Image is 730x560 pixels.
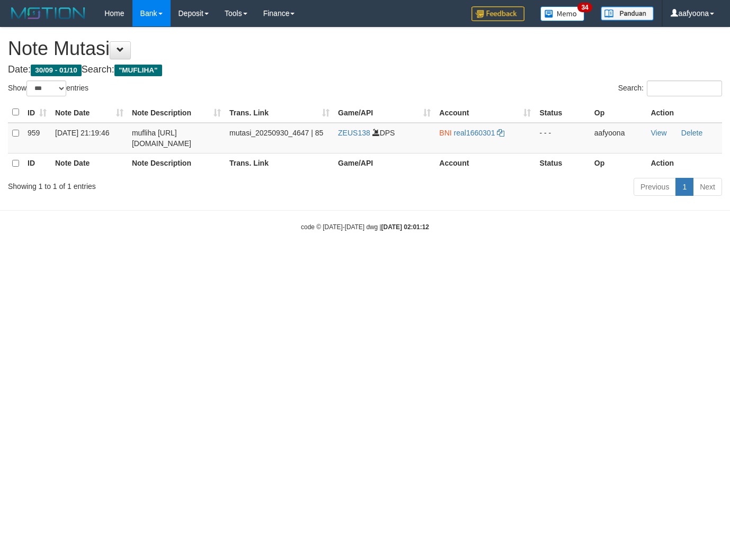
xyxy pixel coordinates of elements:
[601,6,654,21] img: panduan.png
[128,123,225,153] td: mufliha [URL][DOMAIN_NAME]
[435,153,535,174] th: Account
[114,65,162,76] span: "MUFLIHA"
[225,102,334,123] th: Trans. Link: activate to sort column ascending
[646,153,722,174] th: Action
[454,129,495,137] a: real1660301
[301,223,429,231] small: code © [DATE]-[DATE] dwg |
[497,129,504,137] a: Copy real1660301 to clipboard
[675,178,693,196] a: 1
[439,129,451,137] span: BNI
[8,80,88,96] label: Show entries
[225,123,334,153] td: mutasi_20250930_4647 | 85
[334,123,435,153] td: DPS
[334,153,435,174] th: Game/API
[577,3,592,12] span: 34
[535,153,590,174] th: Status
[647,80,722,96] input: Search:
[618,80,722,96] label: Search:
[128,102,225,123] th: Note Description: activate to sort column ascending
[590,153,647,174] th: Op
[681,129,702,137] a: Delete
[51,102,128,123] th: Note Date: activate to sort column ascending
[8,38,722,59] h1: Note Mutasi
[435,102,535,123] th: Account: activate to sort column ascending
[634,178,676,196] a: Previous
[540,6,585,21] img: Button%20Memo.svg
[651,129,666,137] a: View
[590,102,647,123] th: Op
[23,153,51,174] th: ID
[225,153,334,174] th: Trans. Link
[693,178,722,196] a: Next
[26,80,66,96] select: Showentries
[590,123,647,153] td: aafyoona
[338,129,370,137] a: ZEUS138
[51,123,128,153] td: [DATE] 21:19:46
[535,102,590,123] th: Status
[471,6,524,21] img: Feedback.jpg
[31,65,82,76] span: 30/09 - 01/10
[8,177,296,192] div: Showing 1 to 1 of 1 entries
[128,153,225,174] th: Note Description
[8,5,88,21] img: MOTION_logo.png
[23,123,51,153] td: 959
[51,153,128,174] th: Note Date
[23,102,51,123] th: ID: activate to sort column ascending
[535,123,590,153] td: - - -
[8,65,722,75] h4: Date: Search:
[646,102,722,123] th: Action
[334,102,435,123] th: Game/API: activate to sort column ascending
[381,223,429,231] strong: [DATE] 02:01:12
